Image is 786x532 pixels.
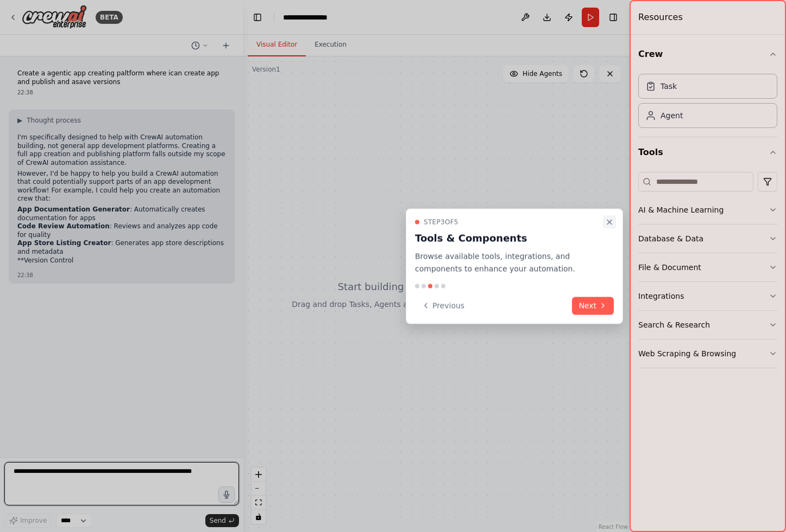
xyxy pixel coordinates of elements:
span: Step 3 of 5 [424,218,458,227]
button: Hide left sidebar [250,10,265,25]
p: Browse available tools, integrations, and components to enhance your automation. [415,251,601,275]
button: Close walkthrough [603,216,616,229]
button: Previous [415,297,471,315]
button: Next [572,297,614,315]
h3: Tools & Components [415,231,601,246]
